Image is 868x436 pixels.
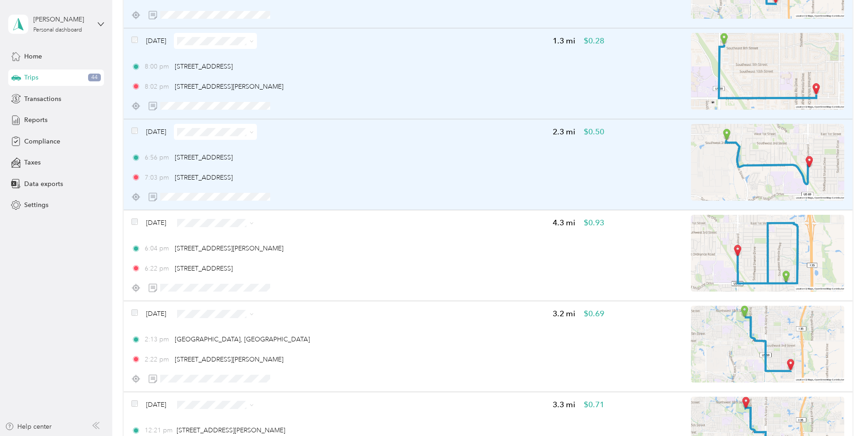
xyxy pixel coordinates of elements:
[584,217,604,229] span: $0.93
[145,264,171,273] span: 6:22 pm
[175,245,283,252] span: [STREET_ADDRESS][PERSON_NAME]
[691,215,844,292] img: minimap
[175,63,233,70] span: [STREET_ADDRESS]
[145,82,171,91] span: 8:02 pm
[584,308,604,319] span: $0.69
[24,137,60,146] span: Compliance
[146,218,166,228] span: [DATE]
[146,400,166,409] span: [DATE]
[175,83,283,90] span: [STREET_ADDRESS][PERSON_NAME]
[175,356,283,363] span: [STREET_ADDRESS][PERSON_NAME]
[146,127,166,137] span: [DATE]
[24,200,48,210] span: Settings
[146,309,166,319] span: [DATE]
[24,115,47,125] span: Reports
[145,335,171,344] span: 2:13 pm
[584,399,604,410] span: $0.71
[33,15,90,24] div: [PERSON_NAME]
[553,126,575,138] span: 2.3 mi
[584,126,604,138] span: $0.50
[33,27,82,33] div: Personal dashboard
[24,94,61,104] span: Transactions
[146,36,166,46] span: [DATE]
[553,308,575,319] span: 3.2 mi
[691,124,844,201] img: minimap
[24,52,42,61] span: Home
[24,179,63,189] span: Data exports
[177,426,285,434] span: [STREET_ADDRESS][PERSON_NAME]
[145,62,171,71] span: 8:00 pm
[145,425,173,435] span: 12:21 pm
[88,74,101,82] span: 44
[24,158,41,167] span: Taxes
[175,174,233,181] span: [STREET_ADDRESS]
[175,265,233,272] span: [STREET_ADDRESS]
[145,355,171,364] span: 2:22 pm
[145,244,171,253] span: 6:04 pm
[145,173,171,182] span: 7:03 pm
[175,154,233,161] span: [STREET_ADDRESS]
[145,153,171,162] span: 6:56 pm
[24,73,38,82] span: Trips
[5,422,52,431] button: Help center
[553,399,575,410] span: 3.3 mi
[691,306,844,383] img: minimap
[584,35,604,47] span: $0.28
[553,35,575,47] span: 1.3 mi
[817,385,868,436] iframe: Everlance-gr Chat Button Frame
[175,335,310,343] span: [GEOGRAPHIC_DATA], [GEOGRAPHIC_DATA]
[691,33,844,110] img: minimap
[553,217,575,229] span: 4.3 mi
